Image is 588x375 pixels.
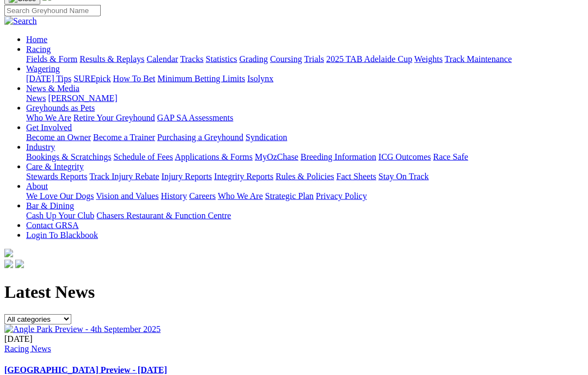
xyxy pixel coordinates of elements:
[4,334,33,343] span: [DATE]
[26,142,55,152] a: Industry
[26,74,584,84] div: Wagering
[180,54,204,64] a: Tracks
[113,74,156,83] a: How To Bet
[26,182,48,191] a: About
[157,133,243,142] a: Purchasing a Greyhound
[26,64,60,73] a: Wagering
[301,152,376,161] a: Breeding Information
[445,54,512,64] a: Track Maintenance
[89,172,159,181] a: Track Injury Rebate
[26,54,584,64] div: Racing
[26,211,94,220] a: Cash Up Your Club
[378,172,428,181] a: Stay On Track
[26,211,584,221] div: Bar & Dining
[26,93,46,103] a: News
[79,54,144,64] a: Results & Replays
[214,172,273,181] a: Integrity Reports
[4,249,13,258] img: logo-grsa-white.png
[265,191,314,201] a: Strategic Plan
[4,282,584,302] h1: Latest News
[161,191,187,201] a: History
[26,221,78,230] a: Contact GRSA
[26,162,84,171] a: Care & Integrity
[26,45,51,54] a: Racing
[189,191,216,201] a: Careers
[304,54,324,64] a: Trials
[246,133,287,142] a: Syndication
[4,344,51,353] a: Racing News
[93,133,155,142] a: Become a Trainer
[247,74,273,83] a: Isolynx
[4,324,161,334] img: Angle Park Preview - 4th September 2025
[26,191,584,201] div: About
[26,84,79,93] a: News & Media
[206,54,237,64] a: Statistics
[270,54,302,64] a: Coursing
[146,54,178,64] a: Calendar
[4,16,37,26] img: Search
[48,93,117,103] a: [PERSON_NAME]
[161,172,212,181] a: Injury Reports
[73,113,155,122] a: Retire Your Greyhound
[26,133,91,142] a: Become an Owner
[414,54,443,64] a: Weights
[26,152,111,161] a: Bookings & Scratchings
[26,172,87,181] a: Stewards Reports
[96,191,158,201] a: Vision and Values
[26,230,98,240] a: Login To Blackbook
[26,103,95,112] a: Greyhounds as Pets
[26,191,94,201] a: We Love Our Dogs
[326,54,412,64] a: 2025 TAB Adelaide Cup
[26,74,71,83] a: [DATE] Tips
[26,152,584,162] div: Industry
[4,260,13,268] img: facebook.svg
[26,172,584,182] div: Care & Integrity
[157,74,245,83] a: Minimum Betting Limits
[378,152,431,161] a: ICG Outcomes
[26,133,584,142] div: Get Involved
[26,54,77,64] a: Fields & Form
[26,113,584,123] div: Greyhounds as Pets
[113,152,173,161] a: Schedule of Fees
[275,172,334,181] a: Rules & Policies
[26,201,74,210] a: Bar & Dining
[26,93,584,103] div: News & Media
[26,123,72,132] a: Get Involved
[433,152,468,161] a: Race Safe
[336,172,376,181] a: Fact Sheets
[26,113,71,122] a: Who We Are
[73,74,111,83] a: SUREpick
[15,260,24,268] img: twitter.svg
[218,191,263,201] a: Who We Are
[96,211,231,220] a: Chasers Restaurant & Function Centre
[4,5,101,16] input: Search
[26,35,47,44] a: Home
[175,152,253,161] a: Applications & Forms
[316,191,367,201] a: Privacy Policy
[157,113,234,122] a: GAP SA Assessments
[255,152,298,161] a: MyOzChase
[4,365,167,374] a: [GEOGRAPHIC_DATA] Preview - [DATE]
[240,54,268,64] a: Grading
